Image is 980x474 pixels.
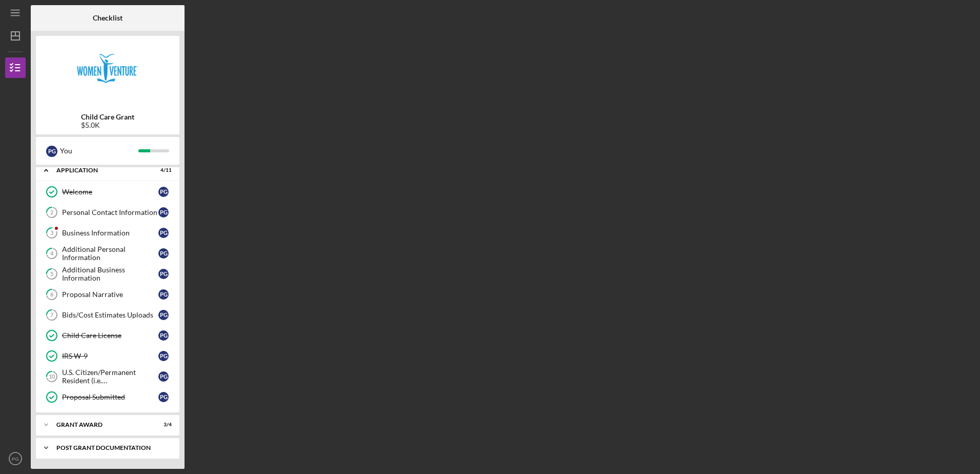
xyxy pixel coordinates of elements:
div: P G [158,248,169,259]
tspan: 7 [50,312,54,319]
tspan: 10 [49,373,55,380]
div: You [60,142,138,160]
div: Application [56,167,146,173]
div: P G [158,310,169,320]
tspan: 5 [50,271,53,278]
div: IRS W-9 [62,352,158,360]
a: 2Personal Contact InformationPG [41,202,174,223]
div: Additional Personal Information [62,245,158,262]
div: P G [158,392,169,402]
b: Child Care Grant [81,113,134,121]
a: WelcomePG [41,182,174,202]
div: Additional Business Information [62,266,158,282]
a: 10U.S. Citizen/Permanent Resident (i.e. [DEMOGRAPHIC_DATA])?PG [41,366,174,387]
div: 3 / 4 [153,422,172,428]
a: Proposal SubmittedPG [41,387,174,407]
div: Grant Award [56,422,146,428]
img: Product logo [36,41,179,103]
div: Proposal Narrative [62,290,158,299]
div: P G [158,330,169,341]
div: Bids/Cost Estimates Uploads [62,311,158,319]
tspan: 2 [50,209,53,216]
div: 4 / 11 [153,167,172,173]
tspan: 3 [50,230,53,236]
div: Child Care License [62,331,158,340]
a: 7Bids/Cost Estimates UploadsPG [41,305,174,325]
div: $5.0K [81,121,134,129]
div: P G [158,289,169,300]
button: PG [5,448,26,469]
a: Child Care LicensePG [41,325,174,346]
div: P G [46,146,57,157]
tspan: 4 [50,250,54,257]
div: U.S. Citizen/Permanent Resident (i.e. [DEMOGRAPHIC_DATA])? [62,368,158,385]
a: 4Additional Personal InformationPG [41,243,174,264]
text: PG [12,456,19,462]
a: 3Business InformationPG [41,223,174,243]
div: P G [158,228,169,238]
b: Checklist [93,14,122,22]
a: 6Proposal NarrativePG [41,284,174,305]
div: Business Information [62,229,158,237]
a: IRS W-9PG [41,346,174,366]
div: P G [158,351,169,361]
div: Proposal Submitted [62,393,158,401]
a: 5Additional Business InformationPG [41,264,174,284]
div: P G [158,187,169,197]
div: P G [158,371,169,382]
div: Post Grant Documentation [56,445,167,451]
div: Personal Contact Information [62,208,158,216]
div: Welcome [62,188,158,196]
div: P G [158,207,169,218]
tspan: 6 [50,291,54,298]
div: P G [158,269,169,279]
